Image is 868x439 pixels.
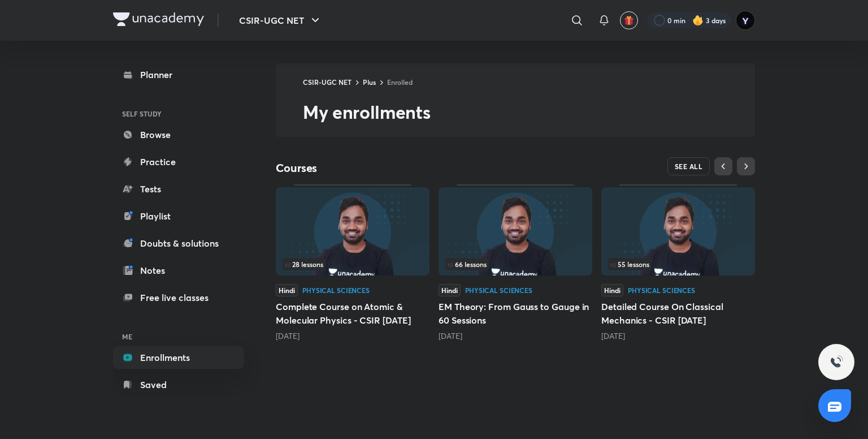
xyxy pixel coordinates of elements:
div: left [283,258,423,270]
div: 2 months ago [439,330,592,342]
a: Browse [113,123,244,146]
div: infosection [608,258,748,270]
a: CSIR-UGC NET [303,78,351,87]
div: 29 days ago [276,330,429,342]
span: Hindi [601,284,623,296]
img: streak [692,15,704,26]
h5: Complete Course on Atomic & Molecular Physics - CSIR [DATE] [276,300,429,327]
h4: Courses [276,161,515,175]
a: Plus [363,78,376,87]
span: 28 lessons [285,261,323,268]
span: 66 lessons [448,261,487,268]
div: Detailed Course On Classical Mechanics - CSIR June 2025 [601,184,755,342]
a: Company Logo [113,12,204,29]
a: Free live classes [113,286,244,309]
img: Thumbnail [601,187,755,276]
img: ttu [830,355,843,369]
span: SEE ALL [675,162,703,170]
div: Physical Sciences [628,287,695,294]
div: infosection [283,258,423,270]
h6: ME [113,327,244,346]
a: Enrolled [387,78,413,87]
a: Saved [113,373,244,396]
div: Physical Sciences [302,287,370,294]
img: Yedhukrishna Nambiar [736,11,755,30]
div: 3 months ago [601,330,755,342]
div: Physical Sciences [465,287,532,294]
div: infosection [445,258,585,270]
h6: SELF STUDY [113,104,244,123]
span: Hindi [439,284,461,296]
a: Playlist [113,205,244,227]
div: Complete Course on Atomic & Molecular Physics - CSIR Dec 2025 [276,184,429,342]
h2: My enrollments [303,101,755,123]
button: SEE ALL [667,157,710,175]
h5: EM Theory: From Gauss to Gauge in 60 Sessions [439,300,592,327]
img: Thumbnail [439,187,592,276]
span: 55 lessons [610,261,649,268]
div: infocontainer [608,258,748,270]
h5: Detailed Course On Classical Mechanics - CSIR [DATE] [601,300,755,327]
img: Thumbnail [276,187,429,276]
img: Company Logo [113,12,204,26]
a: Notes [113,259,244,282]
div: left [608,258,748,270]
a: Planner [113,63,244,86]
button: CSIR-UGC NET [232,9,329,32]
div: infocontainer [283,258,423,270]
a: Practice [113,150,244,173]
img: avatar [624,15,634,25]
div: EM Theory: From Gauss to Gauge in 60 Sessions [439,184,592,342]
a: Doubts & solutions [113,232,244,255]
a: Enrollments [113,346,244,369]
button: avatar [620,11,638,29]
a: Tests [113,178,244,200]
div: left [445,258,585,270]
div: infocontainer [445,258,585,270]
span: Hindi [276,284,298,296]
